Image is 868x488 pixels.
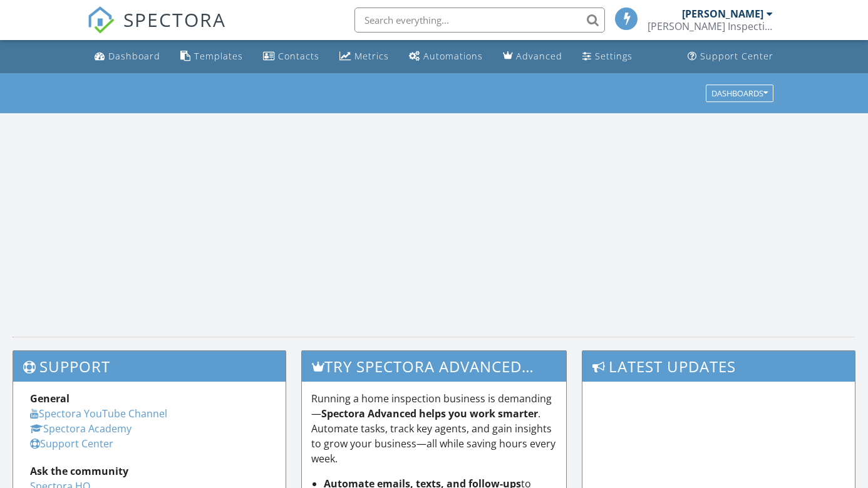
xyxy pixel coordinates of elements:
span: SPECTORA [123,6,226,33]
div: Russell Inspections [648,20,773,33]
a: Templates [175,45,248,68]
a: Dashboard [90,45,165,68]
div: Support Center [700,50,773,62]
h3: Support [13,351,286,382]
a: Spectora Academy [30,422,132,435]
a: Advanced [498,45,567,68]
div: [PERSON_NAME] [682,8,763,20]
img: The Best Home Inspection Software - Spectora [87,6,115,34]
a: Support Center [30,437,113,450]
input: Search everything... [354,8,605,33]
div: Templates [194,50,243,62]
div: Automations [423,50,483,62]
h3: Latest Updates [582,351,855,382]
a: Settings [577,45,638,68]
a: Automations (Basic) [404,45,488,68]
a: Contacts [258,45,324,68]
a: Metrics [334,45,394,68]
div: Dashboard [108,50,160,62]
div: Settings [595,50,633,62]
div: Ask the community [30,464,269,479]
a: Spectora YouTube Channel [30,407,167,420]
div: Contacts [278,50,319,62]
div: Advanced [516,50,562,62]
p: Running a home inspection business is demanding— . Automate tasks, track key agents, and gain ins... [311,391,557,466]
strong: General [30,392,70,405]
h3: Try spectora advanced [DATE] [302,351,567,382]
div: Dashboards [711,89,768,98]
a: SPECTORA [87,17,226,43]
button: Dashboards [706,84,773,102]
strong: Spectora Advanced helps you work smarter [321,407,538,420]
a: Support Center [683,45,778,68]
div: Metrics [354,50,389,62]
